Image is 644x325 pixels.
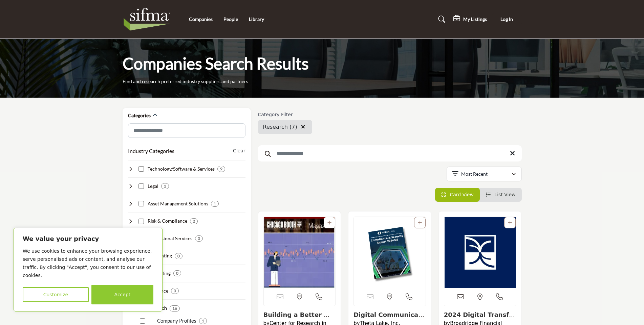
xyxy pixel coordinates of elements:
[128,112,151,119] h2: Categories
[435,188,480,202] li: Card View
[258,112,312,118] h6: Category Filter
[354,217,426,288] img: Digital Communications Governance & Archiving (DCGA), Compliance & Security Report 2024/25 listin...
[264,217,336,288] a: View details about center-for-research-in-security-prices
[432,14,450,25] a: Search
[175,253,183,259] div: 0 Results For Accounting
[171,288,179,294] div: 0 Results For Insurance
[233,147,245,154] buton: Clear
[123,53,309,74] h1: Companies Search Results
[444,217,516,288] a: View details about broadridge-financial-solutions-inc
[316,294,322,300] i: Open Contact Info
[148,200,208,207] h4: Asset Management Solutions: Offering investment strategies, portfolio management, and performance...
[164,184,166,189] b: 2
[406,294,412,300] i: Open Contact Info
[500,16,513,22] span: Log In
[492,13,522,26] button: Log In
[176,271,178,276] b: 0
[140,318,145,324] input: Select Company Profiles checkbox
[217,166,225,172] div: 9 Results For Technology/Software & Services
[444,217,516,288] img: 2024 Digital Transformation & Next-Gen Tech Study listing image
[220,167,222,171] b: 9
[23,287,89,302] button: Customize
[447,167,522,181] button: Most Recent
[264,217,336,288] img: Building a Better Market Index - From Research to Reality listing image
[463,16,487,22] h5: My Listings
[258,145,522,161] input: Search Keyword
[174,289,176,293] b: 0
[444,311,516,319] h3: 2024 Digital Transformation & Next-Gen Tech Study
[173,270,181,276] div: 0 Results For Consulting
[353,311,426,319] h3: Digital Communications Governance & Archiving (DCGA), Compliance & Security Report 2024/25
[128,147,174,155] button: Industry Categories
[148,235,192,242] h4: Professional Services: Delivering staffing, training, and outsourcing services to support securit...
[441,192,474,197] a: View Card
[148,183,158,190] h4: Legal: Providing legal advice, compliance support, and litigation services to securities industry...
[508,220,512,225] a: Add To List For Resource
[461,171,488,177] p: Most Recent
[23,235,153,243] p: We value your privacy
[128,123,245,138] input: Search Category
[190,218,198,224] div: 2 Results For Risk & Compliance
[198,236,200,241] b: 0
[494,192,515,197] span: List View
[195,235,203,242] div: 0 Results For Professional Services
[480,188,522,202] li: List View
[23,247,153,279] p: We use cookies to enhance your browsing experience, serve personalised ads or content, and analys...
[91,285,153,304] button: Accept
[170,305,180,311] div: 16 Results For Research
[496,294,503,300] i: Open Contact Info
[223,16,238,22] a: People
[199,318,207,324] div: 1 Results For Company Profiles
[138,201,144,206] input: Select Asset Management Solutions checkbox
[177,254,180,258] b: 0
[211,201,219,207] div: 1 Results For Asset Management Solutions
[486,192,516,197] a: View List
[148,166,215,172] h4: Technology/Software & Services: Developing and implementing technology solutions to support secur...
[138,183,144,189] input: Select Legal checkbox
[453,15,487,23] div: My Listings
[249,16,264,22] a: Library
[138,166,144,172] input: Select Technology/Software & Services checkbox
[214,201,216,206] b: 1
[450,192,473,197] span: Card View
[138,219,144,224] input: Select Risk & Compliance checkbox
[161,183,169,189] div: 2 Results For Legal
[172,306,177,311] b: 16
[202,319,204,323] b: 1
[263,311,336,319] h3: Building a Better Market Index - From Research to Reality
[157,317,196,325] p: Company Profiles: Providing detailed profiles and analysis of individual securities industry firms.
[418,220,422,225] a: Add To List For Resource
[123,78,248,85] p: Find and research preferred industry suppliers and partners
[193,219,195,224] b: 2
[189,16,213,22] a: Companies
[327,220,331,225] a: Add To List For Resource
[354,217,426,288] a: View details about theta-lake-inc
[148,218,187,224] h4: Risk & Compliance: Helping securities industry firms manage risk, ensure compliance, and prevent ...
[123,6,175,33] img: Site Logo
[263,124,297,130] span: Research (7)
